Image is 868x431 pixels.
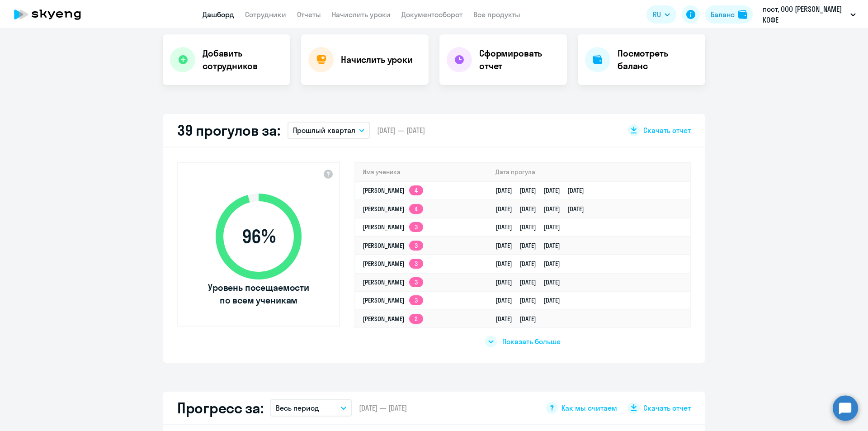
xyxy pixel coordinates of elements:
a: [PERSON_NAME]4 [363,186,423,194]
a: [DATE][DATE][DATE] [495,278,567,286]
app-skyeng-badge: 3 [409,241,423,251]
a: [DATE][DATE][DATE] [495,296,567,304]
h4: Посмотреть баланс [618,47,698,72]
a: [PERSON_NAME]3 [363,242,423,250]
a: Дашборд [203,10,234,19]
button: RU [646,5,676,24]
p: пост, ООО [PERSON_NAME] КОФЕ [763,4,847,25]
th: Имя ученика [355,163,488,181]
h4: Добавить сотрудников [203,47,283,72]
span: Скачать отчет [643,125,691,135]
a: Отчеты [297,10,321,19]
a: Документооборот [401,10,462,19]
button: Весь период [270,399,352,417]
app-skyeng-badge: 3 [409,277,423,287]
button: Балансbalance [705,5,753,24]
app-skyeng-badge: 3 [409,222,423,232]
a: [PERSON_NAME]4 [363,205,423,213]
span: RU [653,9,661,20]
a: Сотрудники [245,10,286,19]
app-skyeng-badge: 4 [409,185,423,195]
a: [PERSON_NAME]2 [363,315,423,323]
app-skyeng-badge: 3 [409,259,423,269]
a: [DATE][DATE][DATE][DATE] [495,186,591,194]
a: [DATE][DATE] [495,315,543,323]
a: [PERSON_NAME]3 [363,296,423,304]
h2: 39 прогулов за: [177,121,280,139]
a: [DATE][DATE][DATE][DATE] [495,205,591,213]
app-skyeng-badge: 2 [409,314,423,324]
span: Уровень посещаемости по всем ученикам [207,281,311,307]
p: Весь период [276,403,319,413]
app-skyeng-badge: 3 [409,295,423,305]
h4: Сформировать отчет [479,47,560,72]
a: [PERSON_NAME]3 [363,278,423,286]
span: [DATE] — [DATE] [377,125,425,135]
a: [DATE][DATE][DATE] [495,242,567,250]
h2: Прогресс за: [177,399,263,417]
a: [DATE][DATE][DATE] [495,223,567,231]
a: [PERSON_NAME]3 [363,260,423,268]
img: balance [738,10,747,19]
button: пост, ООО [PERSON_NAME] КОФЕ [758,4,860,25]
h4: Начислить уроки [341,53,413,66]
app-skyeng-badge: 4 [409,204,423,214]
button: Прошлый квартал [288,122,370,139]
span: Скачать отчет [643,403,691,413]
span: Как мы считаем [561,403,617,413]
span: Показать больше [502,336,561,346]
span: 96 % [207,226,311,247]
th: Дата прогула [488,163,690,181]
p: Прошлый квартал [293,125,355,136]
span: [DATE] — [DATE] [359,403,407,413]
a: [DATE][DATE][DATE] [495,260,567,268]
a: [PERSON_NAME]3 [363,223,423,231]
div: Баланс [711,9,735,20]
a: Начислить уроки [332,10,391,19]
a: Все продукты [473,10,520,19]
